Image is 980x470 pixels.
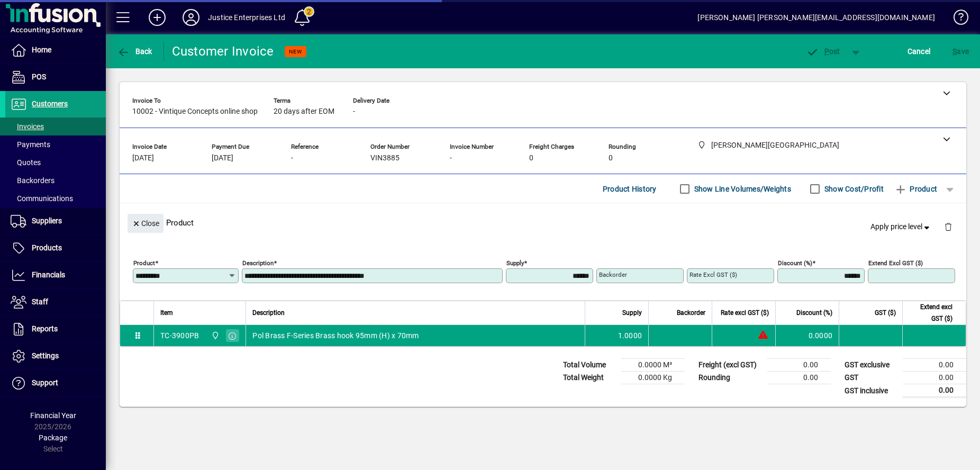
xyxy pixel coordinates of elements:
[5,189,106,207] a: Communications
[952,43,969,60] span: ave
[117,47,152,56] span: Back
[866,218,936,237] button: Apply price level
[775,325,839,346] td: 0.0000
[291,154,293,162] span: -
[132,215,159,232] span: Close
[11,140,50,149] span: Payments
[106,42,164,61] app-page-header-button: Back
[868,259,923,267] mat-label: Extend excl GST ($)
[370,154,400,162] span: VIN3885
[32,216,62,225] span: Suppliers
[30,411,76,420] span: Financial Year
[114,42,155,61] button: Back
[599,271,627,278] mat-label: Backorder
[767,359,831,372] td: 0.00
[806,47,840,56] span: ost
[252,330,419,341] span: Pol Brass F-Series Brass hook 95mm (H) x 70mm
[603,180,657,197] span: Product History
[5,289,106,315] a: Staff
[32,324,58,333] span: Reports
[5,171,106,189] a: Backorders
[870,221,932,232] span: Apply price level
[889,179,942,198] button: Product
[32,73,46,81] span: POS
[778,259,812,267] mat-label: Discount (%)
[5,262,106,288] a: Financials
[721,307,769,319] span: Rate excl GST ($)
[5,153,106,171] a: Quotes
[289,48,302,55] span: NEW
[128,214,164,233] button: Close
[32,297,48,306] span: Staff
[5,316,106,342] a: Reports
[875,307,896,319] span: GST ($)
[160,330,199,341] div: TC-3900PB
[839,384,903,397] td: GST inclusive
[905,42,933,61] button: Cancel
[172,43,274,60] div: Customer Invoice
[903,359,966,372] td: 0.00
[824,47,829,56] span: P
[133,259,155,267] mat-label: Product
[274,107,334,116] span: 20 days after EOM
[32,270,65,279] span: Financials
[936,214,961,239] button: Delete
[160,307,173,319] span: Item
[558,359,621,372] td: Total Volume
[801,42,846,61] button: Post
[125,218,166,228] app-page-header-button: Close
[5,37,106,64] a: Home
[208,9,285,26] div: Justice Enterprises Ltd
[894,180,937,197] span: Product
[618,330,642,341] span: 1.0000
[936,222,961,231] app-page-header-button: Delete
[212,154,233,162] span: [DATE]
[5,135,106,153] a: Payments
[689,271,737,278] mat-label: Rate excl GST ($)
[5,118,106,135] a: Invoices
[174,8,208,27] button: Profile
[950,42,972,61] button: Save
[5,370,106,396] a: Support
[822,184,884,194] label: Show Cost/Profit
[558,372,621,384] td: Total Weight
[839,372,903,384] td: GST
[693,359,767,372] td: Freight (excl GST)
[677,307,705,319] span: Backorder
[908,43,931,60] span: Cancel
[621,359,685,372] td: 0.0000 M³
[140,8,174,27] button: Add
[692,184,791,194] label: Show Line Volumes/Weights
[609,154,613,162] span: 0
[120,203,966,242] div: Product
[529,154,533,162] span: 0
[11,158,41,167] span: Quotes
[32,351,59,360] span: Settings
[697,9,935,26] div: [PERSON_NAME] [PERSON_NAME][EMAIL_ADDRESS][DOMAIN_NAME]
[693,372,767,384] td: Rounding
[946,2,967,37] a: Knowledge Base
[252,307,285,319] span: Description
[839,359,903,372] td: GST exclusive
[903,372,966,384] td: 0.00
[208,330,221,341] span: henderson warehouse
[32,378,58,387] span: Support
[767,372,831,384] td: 0.00
[32,100,68,108] span: Customers
[132,154,154,162] span: [DATE]
[952,47,957,56] span: S
[621,372,685,384] td: 0.0000 Kg
[353,107,355,116] span: -
[11,122,44,131] span: Invoices
[11,194,73,203] span: Communications
[5,64,106,91] a: POS
[5,235,106,261] a: Products
[903,384,966,397] td: 0.00
[32,243,62,252] span: Products
[909,301,952,324] span: Extend excl GST ($)
[242,259,274,267] mat-label: Description
[5,208,106,234] a: Suppliers
[622,307,642,319] span: Supply
[132,107,258,116] span: 10002 - Vintique Concepts online shop
[11,176,55,185] span: Backorders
